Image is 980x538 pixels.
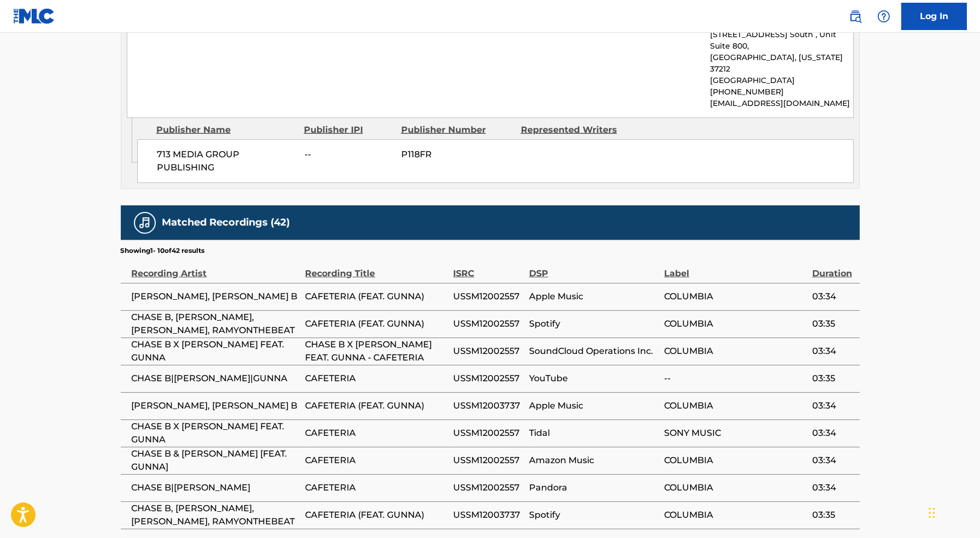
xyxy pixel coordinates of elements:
span: 713 MEDIA GROUP PUBLISHING [157,148,296,174]
span: USSM12002557 [453,454,524,467]
span: COLUMBIA [664,399,806,412]
span: USSM12002557 [453,427,524,440]
span: COLUMBIA [664,481,806,494]
div: ISRC [453,256,524,280]
img: Matched Recordings [138,216,151,229]
span: Spotify [529,509,659,522]
span: P118FR [401,148,513,161]
span: 03:34 [812,427,854,440]
span: Pandora [529,481,659,494]
p: [GEOGRAPHIC_DATA], [US_STATE] 37212 [710,52,853,75]
span: USSM12002557 [453,290,524,303]
span: CHASE B, [PERSON_NAME], [PERSON_NAME], RAMYONTHEBEAT [132,502,300,528]
span: YouTube [529,372,659,385]
span: 03:34 [812,399,854,412]
div: Help [873,5,895,27]
span: CHASE B, [PERSON_NAME], [PERSON_NAME], RAMYONTHEBEAT [132,311,300,337]
span: COLUMBIA [664,345,806,358]
div: Publisher Name [156,123,296,137]
span: [PERSON_NAME], [PERSON_NAME] B [132,290,300,303]
div: Drag [929,496,935,529]
span: CAFETERIA (FEAT. GUNNA) [306,290,448,303]
img: search [849,10,862,23]
span: Apple Music [529,399,659,412]
a: Log In [901,3,967,30]
div: DSP [529,256,659,280]
div: Represented Writers [521,123,632,137]
span: COLUMBIA [664,454,806,467]
span: USSM12002557 [453,481,524,494]
a: Public Search [844,5,866,27]
span: USSM12003737 [453,399,524,412]
span: -- [664,372,806,385]
span: CAFETERIA (FEAT. GUNNA) [306,509,448,522]
span: SoundCloud Operations Inc. [529,345,659,358]
span: CAFETERIA [306,427,448,440]
span: CAFETERIA (FEAT. GUNNA) [306,317,448,330]
span: 03:34 [812,454,854,467]
span: SONY MUSIC [664,427,806,440]
span: Tidal [529,427,659,440]
span: USSM12003737 [453,509,524,522]
span: CHASE B|[PERSON_NAME] [132,481,300,494]
span: [PERSON_NAME], [PERSON_NAME] B [132,399,300,412]
span: 03:35 [812,509,854,522]
span: USSM12002557 [453,372,524,385]
span: CAFETERIA [306,481,448,494]
p: [STREET_ADDRESS] South , Unit Suite 800, [710,29,853,52]
p: [PHONE_NUMBER] [710,86,853,98]
span: CHASE B X [PERSON_NAME] FEAT. GUNNA - CAFETERIA [306,338,448,364]
span: 03:34 [812,290,854,303]
div: Publisher Number [401,123,513,137]
span: 03:35 [812,317,854,330]
img: MLC Logo [13,8,55,24]
span: CHASE B & [PERSON_NAME] [FEAT. GUNNA] [132,447,300,474]
span: Spotify [529,317,659,330]
h5: Matched Recordings (42) [162,216,290,229]
span: Apple Music [529,290,659,303]
span: COLUMBIA [664,290,806,303]
span: CHASE B X [PERSON_NAME] FEAT. GUNNA [132,338,300,364]
span: COLUMBIA [664,509,806,522]
span: CAFETERIA [306,372,448,385]
div: Label [664,256,806,280]
div: Recording Artist [132,256,300,280]
span: Amazon Music [529,454,659,467]
span: CHASE B|[PERSON_NAME]|GUNNA [132,372,300,385]
p: [GEOGRAPHIC_DATA] [710,75,853,86]
span: COLUMBIA [664,317,806,330]
div: Publisher IPI [304,123,393,137]
div: Duration [812,256,854,280]
p: Showing 1 - 10 of 42 results [121,246,205,256]
span: CHASE B X [PERSON_NAME] FEAT. GUNNA [132,420,300,446]
span: 03:34 [812,481,854,494]
span: 03:34 [812,345,854,358]
span: USSM12002557 [453,345,524,358]
span: USSM12002557 [453,317,524,330]
span: CAFETERIA (FEAT. GUNNA) [306,399,448,412]
span: 03:35 [812,372,854,385]
p: [EMAIL_ADDRESS][DOMAIN_NAME] [710,98,853,109]
iframe: Chat Widget [925,486,980,538]
span: -- [304,148,393,161]
div: Recording Title [306,256,448,280]
span: CAFETERIA [306,454,448,467]
img: help [877,10,890,23]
